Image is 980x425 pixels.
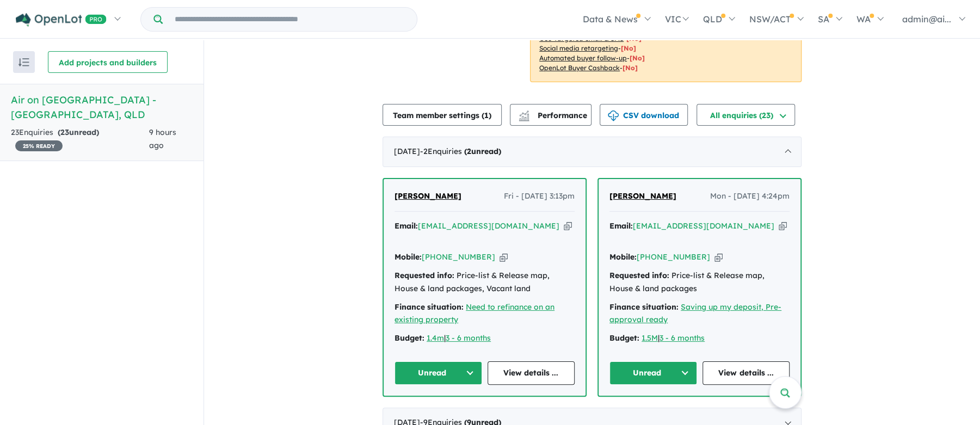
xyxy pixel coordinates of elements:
button: Copy [564,220,572,232]
u: OpenLot Buyer Cashback [539,64,620,72]
div: [DATE] [383,137,802,167]
div: | [395,332,575,345]
img: sort.svg [19,58,29,66]
strong: Email: [395,221,418,231]
strong: Mobile: [395,252,422,262]
button: All enquiries (23) [697,104,795,126]
span: [No] [630,54,645,62]
u: Social media retargeting [539,44,618,52]
span: 9 hours ago [149,127,176,150]
strong: ( unread) [58,127,99,137]
h5: Air on [GEOGRAPHIC_DATA] - [GEOGRAPHIC_DATA] , QLD [11,93,193,122]
div: Price-list & Release map, House & land packages [609,269,790,295]
span: 2 [467,146,471,156]
span: [No] [626,34,642,42]
div: Price-list & Release map, House & land packages, Vacant land [395,269,575,295]
a: View details ... [702,361,790,385]
span: Fri - [DATE] 3:13pm [504,190,575,203]
div: | [609,332,790,345]
button: Unread [395,361,482,385]
button: Copy [779,220,787,232]
a: [PERSON_NAME] [395,190,461,203]
button: Copy [714,251,723,263]
a: Need to refinance on an existing property [395,302,554,325]
img: bar-chart.svg [519,114,529,121]
button: CSV download [600,104,688,126]
span: admin@ai... [902,14,951,24]
span: [PERSON_NAME] [609,191,676,201]
a: 1.5M [642,333,658,343]
strong: Requested info: [395,270,454,280]
a: 1.4m [427,333,444,343]
u: Geo-targeted email & SMS [539,34,624,42]
strong: Finance situation: [395,302,464,312]
img: line-chart.svg [519,110,529,116]
strong: Finance situation: [609,302,679,312]
a: [EMAIL_ADDRESS][DOMAIN_NAME] [418,221,559,231]
strong: Budget: [609,333,639,343]
button: Copy [500,251,508,263]
strong: Email: [609,221,633,231]
button: Add projects and builders [48,51,168,73]
span: 23 [60,127,69,137]
span: [No] [622,64,638,72]
a: [PHONE_NUMBER] [637,252,710,262]
strong: Budget: [395,333,424,343]
button: Unread [609,361,697,385]
button: Team member settings (1) [383,104,502,126]
img: Openlot PRO Logo White [16,13,107,27]
span: 1 [484,110,489,120]
div: 23 Enquir ies [11,126,149,152]
a: [PERSON_NAME] [609,190,676,203]
a: Saving up my deposit, Pre-approval ready [609,302,781,325]
button: Performance [510,104,591,126]
span: Performance [520,110,587,120]
a: View details ... [488,361,575,385]
strong: ( unread) [464,146,501,156]
span: - 2 Enquir ies [420,146,501,156]
u: Automated buyer follow-up [539,54,627,62]
a: [PHONE_NUMBER] [422,252,495,262]
strong: Requested info: [609,270,669,280]
span: 25 % READY [15,140,63,151]
input: Try estate name, suburb, builder or developer [165,8,415,31]
strong: Mobile: [609,252,637,262]
span: [No] [621,44,636,52]
img: download icon [608,110,619,121]
a: 3 - 6 months [446,333,491,343]
span: [PERSON_NAME] [395,191,461,201]
a: [EMAIL_ADDRESS][DOMAIN_NAME] [633,221,774,231]
span: Mon - [DATE] 4:24pm [710,190,790,203]
a: 3 - 6 months [660,333,705,343]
